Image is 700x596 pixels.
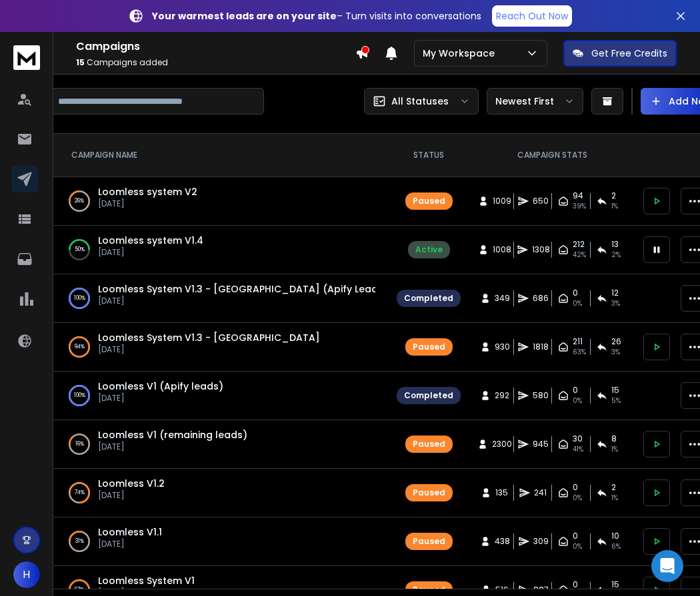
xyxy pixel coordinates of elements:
span: 516 [495,585,509,595]
p: 16 % [75,438,84,451]
span: 0 [573,385,578,396]
p: [DATE] [98,247,203,258]
div: Completed [404,293,453,304]
span: 0% [573,298,582,309]
span: 0 [573,579,578,590]
span: 1 % [611,201,618,212]
a: Loomless V1.1 [98,525,162,539]
p: [DATE] [98,539,162,549]
div: Paused [413,585,445,595]
p: – Turn visits into conversations [152,9,481,23]
div: Open Intercom Messenger [651,550,683,582]
span: 135 [495,487,509,498]
p: [DATE] [98,296,375,306]
p: All Statuses [391,95,449,108]
td: 26%Loomless system V2[DATE] [55,177,389,226]
a: Loomless V1 (Apify leads) [98,380,223,393]
span: 10 [611,531,619,541]
a: Loomless V1 (remaining leads) [98,428,247,442]
span: 686 [533,293,549,304]
span: 8 [611,434,617,444]
td: 31%Loomless V1.1[DATE] [55,517,389,566]
span: 3 % [611,298,620,309]
span: 309 [533,536,549,547]
span: 94 [573,190,583,201]
span: 41 % [573,444,583,455]
span: 26 [611,336,621,347]
button: H [13,561,40,588]
span: 0 [573,531,578,541]
p: 26 % [75,194,84,208]
a: Loomless system V2 [98,185,197,198]
p: [DATE] [98,344,320,355]
th: STATUS [389,134,469,177]
p: 50 % [75,243,85,256]
button: Newest First [487,88,583,115]
span: 292 [495,390,509,401]
span: 0 [573,288,578,298]
span: 6 % [611,541,621,552]
td: 16%Loomless V1 (remaining leads)[DATE] [55,420,389,469]
div: Paused [413,487,445,498]
td: 74%Loomless V1.2[DATE] [55,469,389,517]
p: Get Free Credits [591,47,667,60]
span: 15 [611,579,619,590]
button: Get Free Credits [563,40,677,67]
span: 0% [573,493,582,503]
span: 3 % [611,347,620,358]
span: 63 % [573,347,586,358]
td: 94%Loomless System V1.3 - [GEOGRAPHIC_DATA][DATE] [55,323,389,372]
span: 1008 [493,244,511,255]
th: CAMPAIGN NAME [55,134,389,177]
p: [DATE] [98,490,165,501]
span: 2 [611,482,616,493]
span: 5 % [611,396,621,406]
div: Paused [413,342,445,352]
a: Loomless System V1 [98,574,195,587]
p: [DATE] [98,393,223,404]
span: 0 [573,482,578,493]
span: 650 [533,196,549,206]
span: 438 [495,536,510,547]
span: 39 % [573,201,586,212]
span: 945 [533,439,549,449]
span: 30 [573,434,583,444]
p: 94 % [75,340,85,354]
span: 15 [611,385,619,396]
span: 13 [611,239,619,250]
span: 2300 [492,439,512,449]
span: 212 [573,239,585,250]
span: 241 [534,487,547,498]
td: 100%Loomless V1 (Apify leads)[DATE] [55,372,389,420]
span: 211 [573,336,583,347]
a: Loomless System V1.3 - [GEOGRAPHIC_DATA] (Apify Leads) [98,282,388,296]
th: CAMPAIGN STATS [469,134,635,177]
p: 100 % [74,389,85,402]
span: 1 % [611,444,618,455]
a: Loomless system V1.4 [98,234,203,247]
span: 930 [495,342,510,352]
span: 580 [533,390,549,401]
span: 1818 [533,342,549,352]
span: 349 [495,293,510,304]
strong: Your warmest leads are on your site [152,9,337,23]
p: [DATE] [98,442,247,452]
a: Loomless System V1.3 - [GEOGRAPHIC_DATA] [98,331,320,344]
span: 42 % [573,250,586,260]
span: 887 [533,585,549,595]
span: 1 % [611,493,618,503]
p: 31 % [75,535,84,548]
span: 2 [611,190,616,201]
img: logo [13,45,40,70]
p: [DATE] [98,198,197,209]
p: 100 % [74,292,85,305]
div: Completed [404,390,453,401]
div: Paused [413,536,445,547]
